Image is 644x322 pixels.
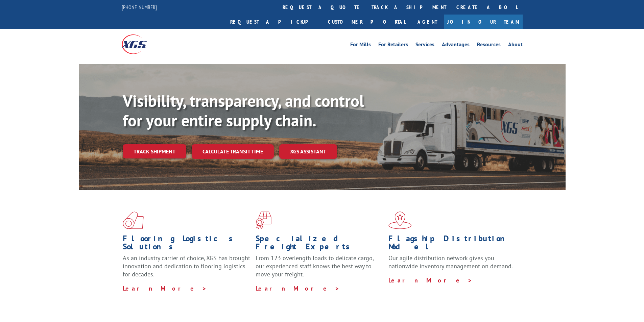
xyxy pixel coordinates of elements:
a: Track shipment [123,144,186,158]
a: For Retailers [378,42,408,49]
a: Learn More > [388,276,473,284]
a: Services [415,42,434,49]
img: xgs-icon-flagship-distribution-model-red [388,212,412,229]
a: For Mills [350,42,371,49]
span: Our agile distribution network gives you nationwide inventory management on demand. [388,254,513,270]
b: Visibility, transparency, and control for your entire supply chain. [123,90,364,131]
a: XGS ASSISTANT [279,144,337,159]
a: [PHONE_NUMBER] [122,4,157,10]
a: Request a pickup [225,15,323,29]
a: Customer Portal [323,15,411,29]
h1: Flooring Logistics Solutions [123,234,251,254]
h1: Specialized Freight Experts [256,234,383,254]
a: Advantages [442,42,470,49]
h1: Flagship Distribution Model [388,234,516,254]
a: Calculate transit time [192,144,274,159]
p: From 123 overlength loads to delicate cargo, our experienced staff knows the best way to move you... [256,254,383,284]
a: Resources [477,42,501,49]
a: Learn More > [256,284,340,292]
a: Join Our Team [444,15,523,29]
a: Learn More > [123,284,207,292]
img: xgs-icon-focused-on-flooring-red [256,212,271,229]
a: Agent [411,15,444,29]
a: About [508,42,523,49]
span: As an industry carrier of choice, XGS has brought innovation and dedication to flooring logistics... [123,254,250,278]
img: xgs-icon-total-supply-chain-intelligence-red [123,212,144,229]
